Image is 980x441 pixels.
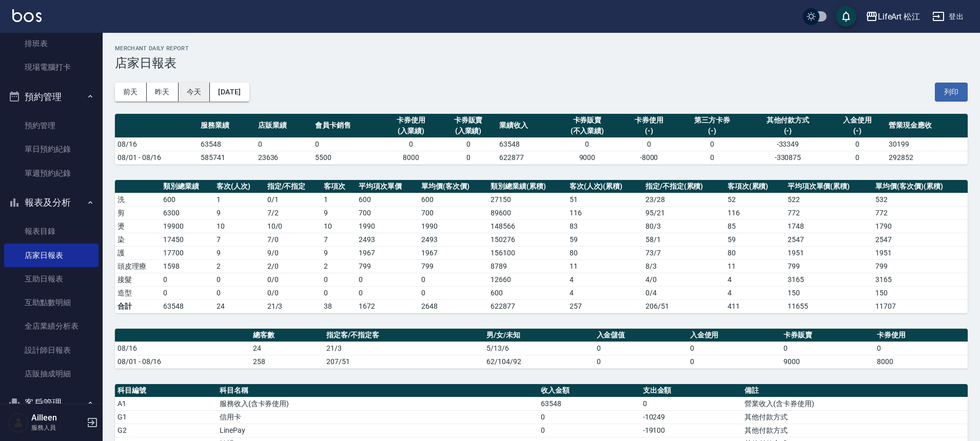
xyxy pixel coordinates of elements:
td: 622877 [488,299,566,313]
th: 入金儲值 [594,329,688,342]
td: 257 [567,299,643,313]
a: 報表目錄 [4,219,99,243]
div: (不入業績) [557,126,618,136]
td: A1 [115,397,217,410]
td: 622877 [497,151,554,164]
td: 0 [640,397,742,410]
td: 0 [874,342,968,355]
div: 入金使用 [831,115,884,126]
td: 148566 [488,219,566,233]
button: 昨天 [147,83,179,102]
td: 83 [567,219,643,233]
td: -8000 [620,151,678,164]
th: 平均項次單價 [356,180,419,193]
th: 卡券使用 [874,329,968,342]
td: 17700 [161,246,214,259]
td: 17450 [161,233,214,246]
td: 0 [538,410,640,424]
td: 9 / 0 [265,246,322,259]
th: 收入金額 [538,384,640,397]
td: 8000 [874,355,968,368]
td: 89600 [488,206,566,219]
td: 9000 [781,355,874,368]
td: 9 [214,206,265,219]
td: 0 [256,137,313,151]
img: Logo [12,9,42,22]
td: 0 [356,273,419,286]
td: 150276 [488,233,566,246]
td: 燙 [115,219,161,233]
td: 10 [214,219,265,233]
td: 1598 [161,259,214,273]
td: G1 [115,410,217,424]
td: 0 [677,151,747,164]
div: 卡券使用 [623,115,675,126]
td: 護 [115,246,161,259]
th: 營業現金應收 [886,114,968,138]
p: 服務人員 [31,423,84,432]
h3: 店家日報表 [115,56,968,70]
td: 0 [594,355,688,368]
td: 9000 [554,151,620,164]
td: 4 [567,273,643,286]
h2: Merchant Daily Report [115,45,968,52]
td: 700 [356,206,419,219]
td: 造型 [115,286,161,299]
a: 單日預約紀錄 [4,137,99,161]
td: 0 [554,137,620,151]
td: -10249 [640,410,742,424]
th: 男/女/未知 [484,329,594,342]
td: 23636 [256,151,313,164]
td: 信用卡 [217,410,538,424]
td: 292852 [886,151,968,164]
th: 服務業績 [198,114,256,138]
td: 4 [725,286,785,299]
td: 0 [312,137,382,151]
td: 1672 [356,299,419,313]
td: 0 [829,137,886,151]
td: 21/3 [324,342,484,355]
td: 接髮 [115,273,161,286]
a: 預約管理 [4,114,99,137]
td: 0 [688,355,781,368]
td: 3165 [873,273,968,286]
td: 1951 [873,246,968,259]
td: 0 [214,273,265,286]
td: 1967 [356,246,419,259]
td: G2 [115,424,217,437]
td: 0 [440,151,497,164]
td: 85 [725,219,785,233]
td: 頭皮理療 [115,259,161,273]
td: 156100 [488,246,566,259]
div: (入業績) [442,126,495,136]
td: 其他付款方式 [742,424,968,437]
td: 21/3 [265,299,322,313]
td: 08/01 - 08/16 [115,355,250,368]
td: 08/16 [115,342,250,355]
th: 業績收入 [497,114,554,138]
td: 2547 [873,233,968,246]
td: 0 / 0 [265,273,322,286]
a: 店家日報表 [4,244,99,267]
th: 總客數 [250,329,324,342]
td: 8000 [382,151,440,164]
table: a dense table [115,329,968,369]
a: 互助日報表 [4,267,99,291]
td: 7 / 2 [265,206,322,219]
td: -330875 [747,151,829,164]
button: 登出 [928,7,968,26]
td: 30199 [886,137,968,151]
td: 1951 [785,246,873,259]
td: 150 [873,286,968,299]
td: 63548 [198,137,256,151]
th: 指定/不指定(累積) [643,180,725,193]
td: 799 [419,259,488,273]
button: 報表及分析 [4,189,99,216]
td: 73 / 7 [643,246,725,259]
td: 8 / 3 [643,259,725,273]
td: 7 / 0 [265,233,322,246]
td: 10 [321,219,356,233]
td: 532 [873,193,968,206]
td: 2 [321,259,356,273]
td: 11655 [785,299,873,313]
